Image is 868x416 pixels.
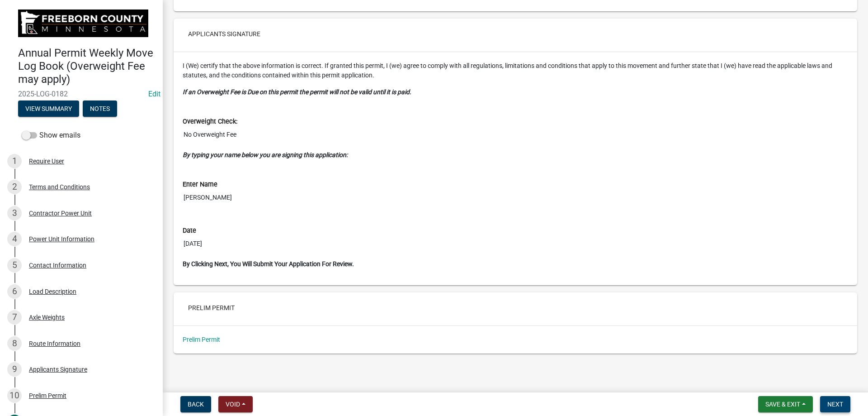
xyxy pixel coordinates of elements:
[827,401,843,408] span: Next
[7,388,22,403] div: 10
[18,105,79,113] wm-modal-confirm: Summary
[148,90,160,98] wm-modal-confirm: Edit Application Number
[29,340,80,347] div: Route Information
[183,61,848,80] p: I (We) certify that the above information is correct. If granted this permit, I (we) agree to com...
[7,232,22,246] div: 4
[7,284,22,299] div: 6
[758,396,813,412] button: Save & Exit
[7,206,22,220] div: 3
[22,130,80,141] label: Show emails
[29,392,66,399] div: Prelim Permit
[183,228,196,234] label: Date
[29,314,65,320] div: Axle Weights
[7,258,22,273] div: 5
[18,47,156,86] h4: Annual Permit Weekly Move Log Book (Overweight Fee may apply)
[29,366,87,373] div: Applicants Signature
[820,396,850,412] button: Next
[183,151,348,158] strong: By typing your name below you are signing this application:
[218,396,253,412] button: Void
[7,336,22,351] div: 8
[7,310,22,325] div: 7
[765,401,800,408] span: Save & Exit
[226,401,240,408] span: Void
[29,236,94,242] div: Power Unit Information
[183,336,220,343] a: Prelim Permit
[7,362,22,377] div: 9
[18,100,79,117] button: View Summary
[183,182,217,188] label: Enter Name
[83,100,117,117] button: Notes
[29,184,90,190] div: Terms and Conditions
[181,300,242,316] button: Prelim Permit
[29,262,86,268] div: Contact Information
[183,260,354,268] strong: By Clicking Next, You Will Submit Your Application For Review.
[18,90,145,98] span: 2025-LOG-0182
[148,90,160,98] a: Edit
[29,288,76,295] div: Load Description
[180,396,211,412] button: Back
[29,158,64,164] div: Require User
[83,105,117,113] wm-modal-confirm: Notes
[7,180,22,194] div: 2
[7,154,22,168] div: 1
[18,10,148,37] img: Freeborn County, Minnesota
[29,210,92,216] div: Contractor Power Unit
[181,26,268,42] button: Applicants Signature
[183,88,411,96] strong: If an Overweight Fee is Due on this permit the permit will not be valid until it is paid.
[183,119,237,125] label: Overweight Check:
[188,401,204,408] span: Back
